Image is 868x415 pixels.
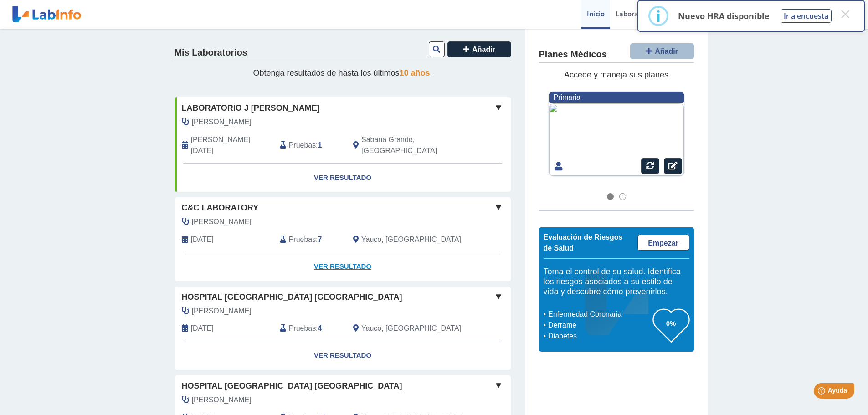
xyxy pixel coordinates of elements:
[653,318,689,329] h3: 0%
[273,234,346,245] div: :
[781,9,832,23] button: Ir a encuesta
[253,68,432,77] span: Obtenga resultados de hasta los últimos .
[630,43,694,59] button: Añadir
[175,47,247,58] h4: Mis Laboratorios
[175,252,511,281] a: Ver Resultado
[175,341,511,370] a: Ver Resultado
[192,216,252,227] span: Vazquez Ramos, Danessa
[289,323,316,334] span: Pruebas
[546,320,653,331] li: Derrame
[182,291,402,303] span: Hospital [GEOGRAPHIC_DATA] [GEOGRAPHIC_DATA]
[787,379,858,405] iframe: Help widget launcher
[318,324,322,332] b: 4
[544,233,623,252] span: Evaluación de Riesgos de Salud
[656,8,661,24] div: i
[191,234,214,245] span: 2025-09-24
[182,102,320,114] span: Laboratorio J [PERSON_NAME]
[182,380,402,392] span: Hospital [GEOGRAPHIC_DATA] [GEOGRAPHIC_DATA]
[655,47,678,55] span: Añadir
[546,331,653,342] li: Diabetes
[273,134,346,156] div: :
[447,41,511,57] button: Añadir
[289,234,316,245] span: Pruebas
[539,50,607,61] h4: Planes Médicos
[564,71,668,80] span: Accede y maneja sus planes
[289,140,316,151] span: Pruebas
[192,117,252,128] span: Santos Roman, Yelixa
[182,202,259,214] span: C&C Laboratory
[554,93,580,101] span: Primaria
[678,10,770,21] p: Nuevo HRA disponible
[191,134,273,156] span: 2022-01-14
[318,141,322,149] b: 1
[648,239,678,247] span: Empezar
[361,323,461,334] span: Yauco, PR
[472,46,495,53] span: Añadir
[192,306,252,317] span: Lopez Rivera, Edwin
[637,235,689,251] a: Empezar
[544,267,689,297] h5: Toma el control de su salud. Identifica los riesgos asociados a su estilo de vida y descubre cómo...
[191,323,214,334] span: 2024-07-18
[361,234,461,245] span: Yauco, PR
[318,236,322,243] b: 7
[175,164,511,192] a: Ver Resultado
[273,323,346,334] div: :
[361,134,462,156] span: Sabana Grande, PR
[400,68,430,77] span: 10 años
[546,309,653,320] li: Enfermedad Coronaria
[192,395,252,405] span: Ruiz Ortiz, Hendrick
[837,6,853,22] button: Close this dialog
